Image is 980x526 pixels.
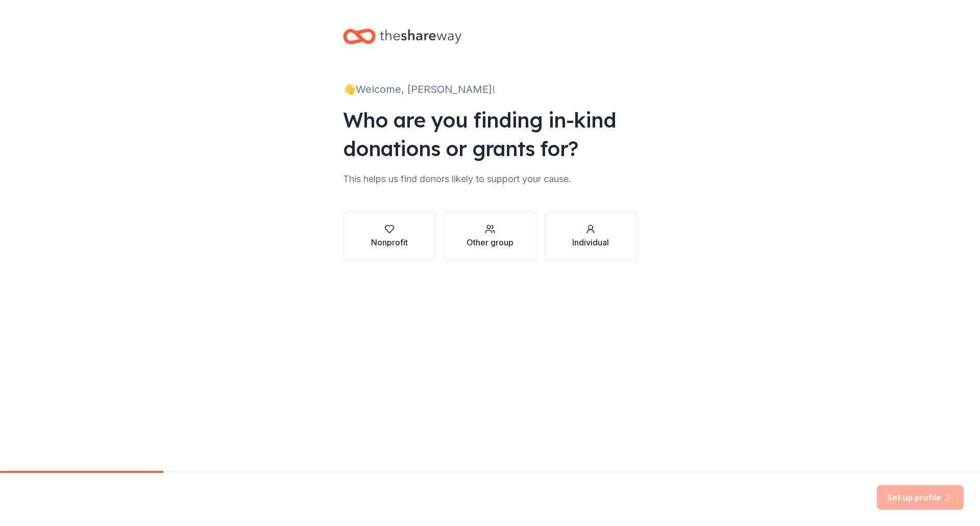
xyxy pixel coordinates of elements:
[467,236,513,248] div: Other group
[343,106,637,163] div: Who are you finding in-kind donations or grants for?
[343,212,435,261] button: Nonprofit
[545,212,637,261] button: Individual
[572,236,609,248] div: Individual
[343,81,637,97] div: 👋 Welcome, [PERSON_NAME]!
[444,212,536,261] button: Other group
[371,236,408,248] div: Nonprofit
[343,171,637,187] div: This helps us find donors likely to support your cause.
